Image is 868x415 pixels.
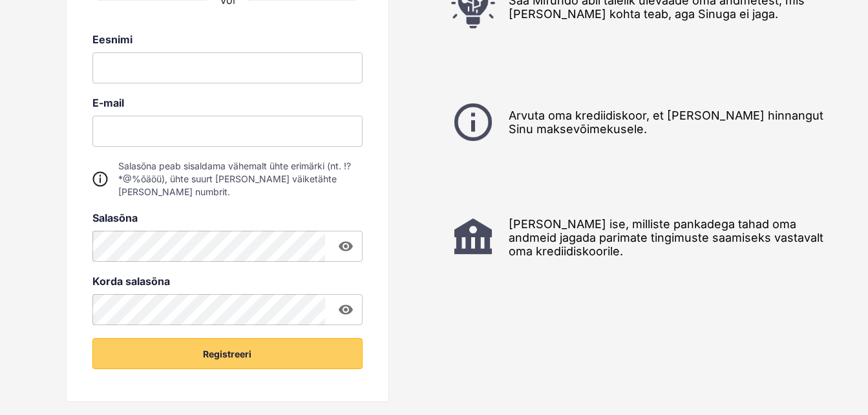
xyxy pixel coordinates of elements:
label: Korda salasõna [92,275,363,288]
label: Salasõna [92,211,363,224]
div: [PERSON_NAME] ise, milliste pankadega tahad oma andmeid jagada parimate tingimuste saamiseks vast... [434,215,848,260]
label: E-mail [92,96,363,109]
span: Registreeri [203,348,251,361]
span: Salasõna peab sisaldama vähemalt ühte erimärki (nt. !?*@%õäöü), ühte suurt [PERSON_NAME] väiketäh... [118,160,363,198]
button: Registreeri [92,338,363,369]
img: info.png [450,100,496,145]
div: Arvuta oma krediidiskoor, et [PERSON_NAME] hinnangut Sinu maksevõimekusele. [434,100,848,145]
img: bank.png [450,215,496,260]
label: Eesnimi [92,33,363,46]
